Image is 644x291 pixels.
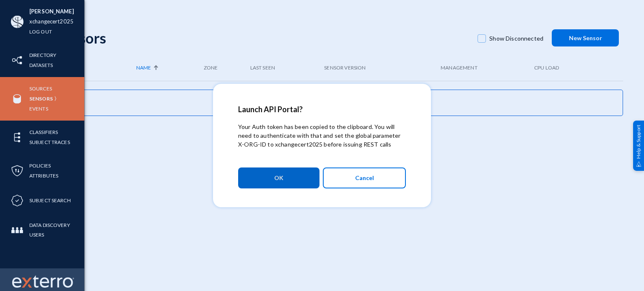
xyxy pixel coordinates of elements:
span: Cancel [355,171,374,185]
span: OK [274,170,283,185]
button: OK [238,167,319,188]
p: Your Auth token has been copied to the clipboard. You will need to authenticate with that and set... [238,122,406,149]
button: Cancel [323,167,406,188]
h2: Launch API Portal? [238,105,406,114]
